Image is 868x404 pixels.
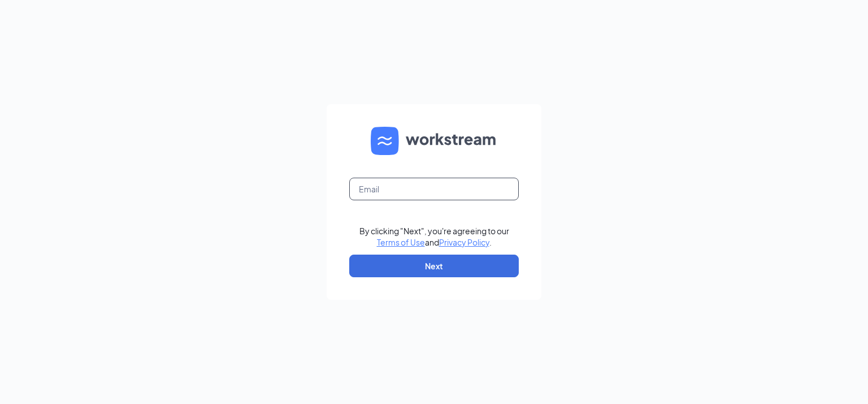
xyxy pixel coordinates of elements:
[439,237,489,247] a: Privacy Policy
[349,178,519,200] input: Email
[359,225,509,248] div: By clicking "Next", you're agreeing to our and .
[377,237,425,247] a: Terms of Use
[371,127,497,155] img: WS logo and Workstream text
[349,255,519,277] button: Next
